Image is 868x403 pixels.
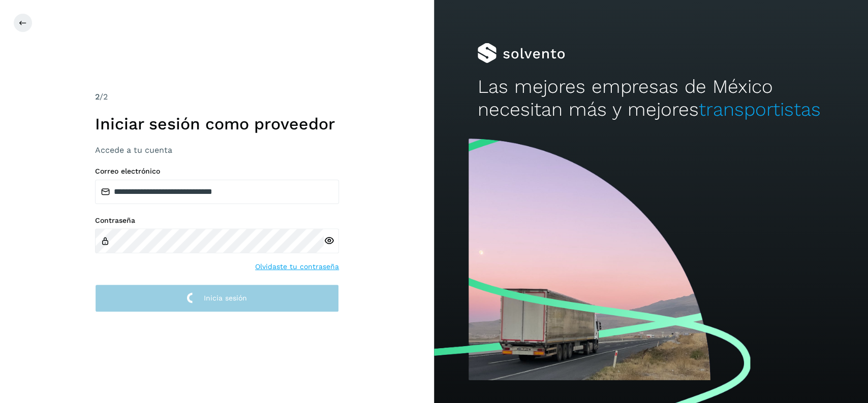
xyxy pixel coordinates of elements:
[698,98,820,120] span: transportistas
[95,114,339,133] h1: Iniciar sesión como proveedor
[95,91,339,103] div: /2
[95,92,100,102] span: 2
[204,294,247,301] span: Inicia sesión
[95,284,339,312] button: Inicia sesión
[95,145,339,155] h3: Accede a tu cuenta
[95,216,339,225] label: Contraseña
[477,76,824,121] h2: Las mejores empresas de México necesitan más y mejores
[95,167,339,176] label: Correo electrónico
[255,261,339,272] a: Olvidaste tu contraseña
